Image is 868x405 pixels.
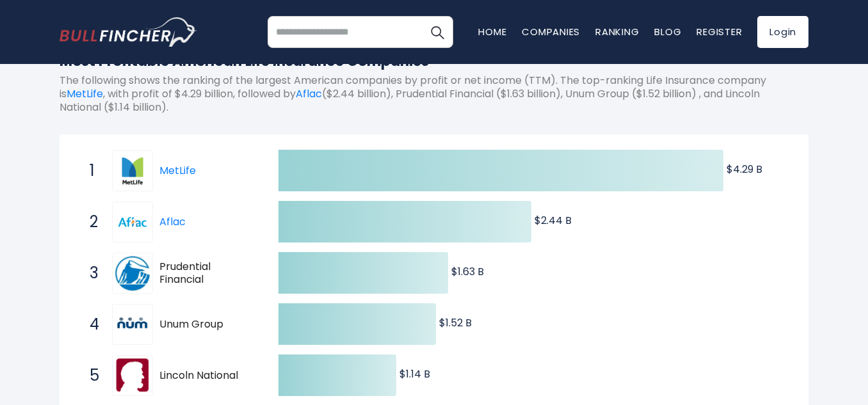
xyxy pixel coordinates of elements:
img: MetLife [114,152,151,189]
span: 5 [83,365,96,386]
img: Unum Group [114,306,151,343]
a: Aflac [296,86,322,101]
a: MetLife [67,86,103,101]
img: Aflac [114,203,151,241]
a: Aflac [159,214,186,229]
a: Register [696,25,742,38]
a: MetLife [159,163,196,178]
img: bullfincher logo [60,17,197,47]
span: 3 [83,262,96,284]
a: Aflac [112,202,159,242]
p: The following shows the ranking of the largest American companies by profit or net income (TTM). ... [60,74,808,114]
span: Unum Group [159,318,256,331]
span: 4 [83,314,96,335]
text: $2.44 B [534,213,572,228]
span: 2 [83,211,96,233]
span: Lincoln National [159,369,256,383]
a: Blog [654,25,681,38]
a: MetLife [112,150,159,191]
text: $1.14 B [399,367,430,381]
img: Lincoln National [114,357,151,394]
img: Prudential Financial [114,255,151,292]
a: Go to homepage [60,17,197,47]
text: $1.63 B [451,264,484,279]
a: Companies [522,25,580,38]
a: Login [757,16,808,48]
text: $4.29 B [727,162,762,177]
a: Home [478,25,506,38]
span: 1 [83,160,96,182]
span: Prudential Financial [159,260,256,287]
text: $1.52 B [439,315,472,330]
a: Ranking [595,25,639,38]
button: Search [421,16,453,48]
